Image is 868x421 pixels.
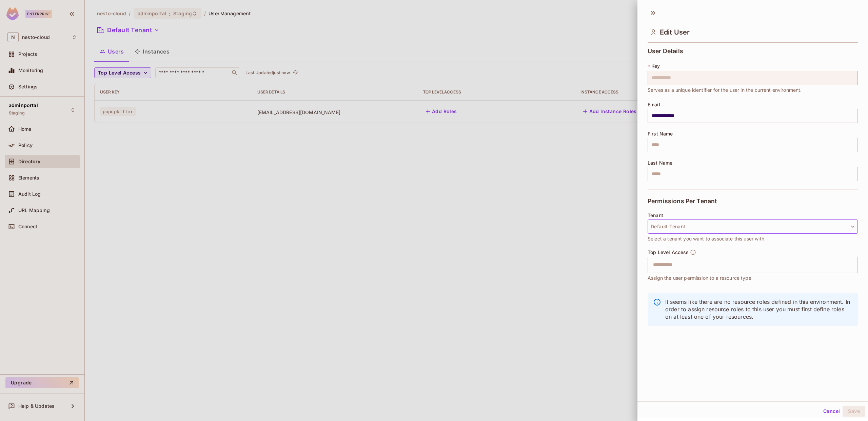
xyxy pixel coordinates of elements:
button: Save [843,406,865,417]
p: It seems like there are no resource roles defined in this environment. In order to assign resourc... [665,298,852,320]
span: Select a tenant you want to associate this user with. [648,235,766,243]
span: Email [648,102,660,107]
span: Serves as a unique identifier for the user in the current environment. [648,86,802,94]
span: Top Level Access [648,250,689,255]
span: Edit User [660,28,690,36]
button: Cancel [821,406,843,417]
span: Permissions Per Tenant [648,198,717,205]
span: User Details [648,48,683,55]
span: Last Name [648,160,672,166]
button: Default Tenant [648,219,858,234]
button: Open [854,264,855,265]
span: First Name [648,131,673,136]
span: Tenant [648,213,663,218]
span: Assign the user permission to a resource type [648,274,751,282]
span: Key [651,63,660,69]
